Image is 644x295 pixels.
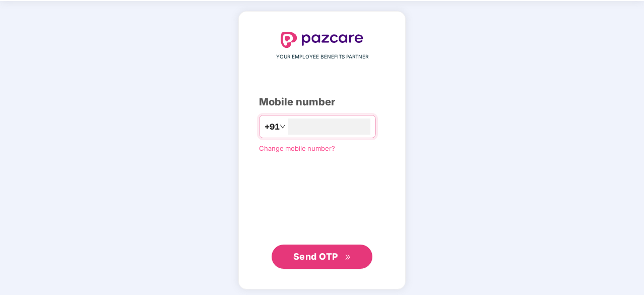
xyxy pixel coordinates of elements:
[280,124,286,130] span: down
[345,254,351,261] span: double-right
[293,251,338,262] span: Send OTP
[272,245,372,269] button: Send OTPdouble-right
[259,94,385,110] div: Mobile number
[276,53,368,61] span: YOUR EMPLOYEE BENEFITS PARTNER
[265,121,280,133] span: +91
[281,32,363,48] img: logo
[259,144,335,152] a: Change mobile number?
